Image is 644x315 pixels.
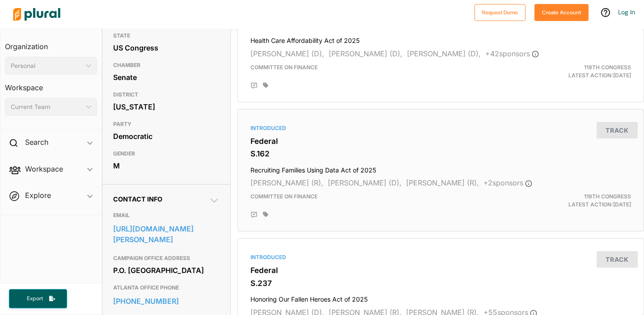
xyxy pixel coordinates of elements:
span: [PERSON_NAME] (R), [250,178,323,187]
div: Introduced [250,253,631,261]
button: Track [597,122,638,139]
div: Democratic [113,130,220,143]
a: Request Demo [475,7,525,17]
a: Log In [618,8,635,16]
h3: S.237 [250,279,631,288]
a: [PHONE_NUMBER] [113,294,220,308]
h3: Federal [250,266,631,275]
div: Current Team [11,102,82,112]
span: [PERSON_NAME] (R), [406,178,479,187]
h3: ATLANTA OFFICE PHONE [113,282,220,293]
button: Export [9,289,67,308]
a: Create Account [534,7,589,17]
span: [PERSON_NAME] (D), [407,49,481,58]
div: Personal [11,61,82,71]
h3: PARTY [113,119,220,130]
span: Committee on Finance [250,64,318,71]
h3: Federal [250,137,631,146]
a: [URL][DOMAIN_NAME][PERSON_NAME] [113,222,220,246]
h3: DISTRICT [113,89,220,100]
span: [PERSON_NAME] (D), [328,178,402,187]
h3: STATE [113,30,220,41]
button: Track [597,251,638,268]
div: Introduced [250,124,631,132]
div: Latest Action: [DATE] [506,63,638,80]
h4: Honoring Our Fallen Heroes Act of 2025 [250,291,631,303]
div: P.O. [GEOGRAPHIC_DATA] [113,264,220,277]
div: [US_STATE] [113,100,220,113]
div: M [113,159,220,172]
span: Committee on Finance [250,193,318,200]
span: Contact Info [113,195,162,203]
h3: Workspace [5,75,97,94]
button: Create Account [534,4,589,21]
span: Export [21,295,49,302]
span: + 2 sponsor s [483,178,532,187]
h4: Health Care Affordability Act of 2025 [250,33,631,45]
span: 119th Congress [584,193,631,200]
div: Add Position Statement [250,82,258,89]
div: Latest Action: [DATE] [506,193,638,209]
span: + 42 sponsor s [485,49,539,58]
h4: Recruiting Families Using Data Act of 2025 [250,162,631,174]
div: Add Position Statement [250,211,258,218]
span: [PERSON_NAME] (D), [329,49,402,58]
h3: Organization [5,34,97,53]
h3: EMAIL [113,210,220,221]
div: Add tags [263,82,268,88]
h3: S.162 [250,149,631,158]
h3: GENDER [113,148,220,159]
span: [PERSON_NAME] (D), [250,49,324,58]
h3: CAMPAIGN OFFICE ADDRESS [113,253,220,264]
div: Add tags [263,211,268,218]
h3: CHAMBER [113,60,220,71]
div: Senate [113,71,220,84]
button: Request Demo [475,4,525,21]
div: US Congress [113,41,220,55]
span: 119th Congress [584,64,631,71]
h2: Search [25,137,48,147]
